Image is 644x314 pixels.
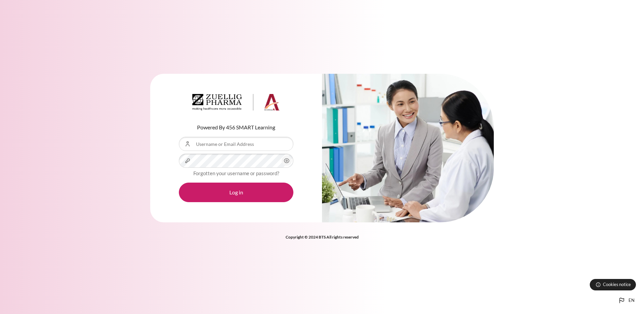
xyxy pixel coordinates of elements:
[179,183,293,202] button: Log in
[193,170,279,176] a: Forgotten your username or password?
[629,297,635,304] span: en
[179,137,293,151] input: Username or Email Address
[286,234,359,240] strong: Copyright © 2024 BTS All rights reserved
[192,94,280,114] a: Architeck
[603,281,631,288] span: Cookies notice
[192,94,280,111] img: Architeck
[615,294,637,307] button: Languages
[179,123,293,131] p: Powered By 456 SMART Learning
[590,279,636,290] button: Cookies notice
